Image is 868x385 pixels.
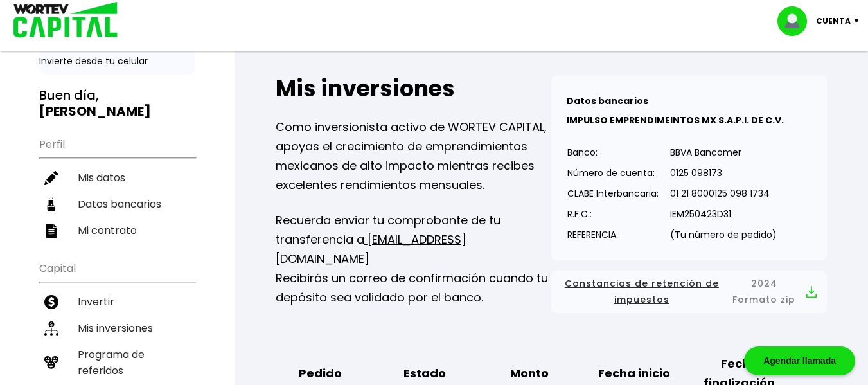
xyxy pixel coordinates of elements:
img: datos-icon.10cf9172.svg [44,197,58,211]
p: Invierte desde tu celular [39,55,195,68]
a: Mis inversiones [39,315,195,341]
button: Constancias de retención de impuestos2024 Formato zip [562,276,817,308]
p: Cuenta [816,12,851,31]
p: Banco: [567,143,659,162]
b: Fecha inicio [598,364,670,383]
a: Datos bancarios [39,191,195,217]
img: invertir-icon.b3b967d7.svg [44,295,58,309]
b: Datos bancarios [567,94,648,107]
a: Mi contrato [39,217,195,244]
a: Invertir [39,289,195,315]
h2: Mis inversiones [276,76,551,102]
img: profile-image [777,6,816,36]
ul: Perfil [39,130,195,244]
p: 0125 098173 [670,163,777,183]
a: Mis datos [39,165,195,191]
b: IMPULSO EMPRENDIMEINTOS MX S.A.P.I. DE C.V. [567,114,784,127]
a: Programa de referidos [39,341,195,384]
img: icon-down [851,19,868,23]
b: [PERSON_NAME] [39,102,151,120]
p: IEM250423D31 [670,204,777,224]
img: editar-icon.952d3147.svg [44,171,58,185]
b: Pedido [299,364,342,383]
b: Estado [403,364,446,383]
p: R.F.C.: [567,204,659,224]
h3: Buen día, [39,87,195,120]
p: Número de cuenta: [567,163,659,183]
a: [EMAIL_ADDRESS][DOMAIN_NAME] [276,231,466,267]
p: BBVA Bancomer [670,143,777,162]
div: Agendar llamada [744,346,855,375]
p: (Tu número de pedido) [670,225,777,244]
p: Como inversionista activo de WORTEV CAPITAL, apoyas el crecimiento de emprendimientos mexicanos d... [276,118,551,195]
img: inversiones-icon.6695dc30.svg [44,321,58,336]
p: Recuerda enviar tu comprobante de tu transferencia a Recibirás un correo de confirmación cuando t... [276,211,551,307]
p: 01 21 8000125 098 1734 [670,184,777,203]
p: CLABE Interbancaria: [567,184,659,203]
b: Monto [510,364,549,383]
span: Constancias de retención de impuestos [562,276,722,308]
img: contrato-icon.f2db500c.svg [44,224,58,238]
img: recomiendanos-icon.9b8e9327.svg [44,355,58,370]
p: REFERENCIA: [567,225,659,244]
